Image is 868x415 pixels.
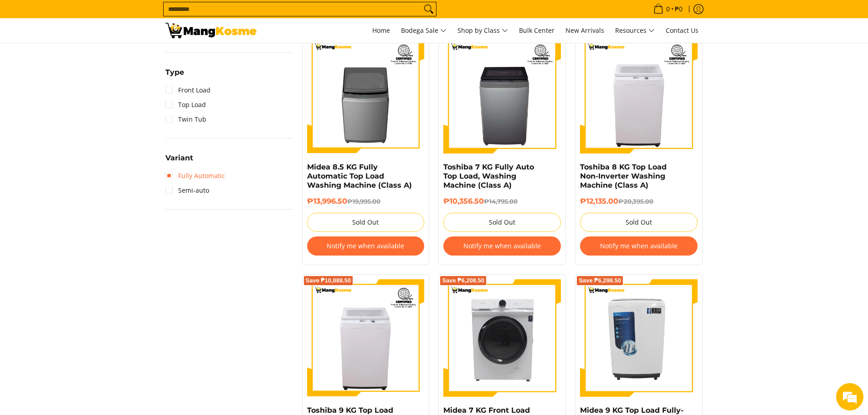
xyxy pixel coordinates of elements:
img: Midea 7 KG Front Load Washing Machine (Class A) [443,279,561,397]
span: Variant [165,154,193,162]
del: ₱19,995.00 [347,198,380,205]
a: Semi-auto [165,183,209,198]
span: Bodega Sale [401,25,447,36]
span: Type [165,69,184,76]
a: Twin Tub [165,112,206,127]
a: Toshiba 8 KG Top Load Non-Inverter Washing Machine (Class A) [580,163,667,190]
img: Toshiba 8 KG Top Load Non-Inverter Washing Machine (Class A) [580,36,698,154]
a: Top Load [165,97,206,112]
button: Search [421,2,436,16]
span: Save ₱6,298.50 [579,278,621,283]
img: Midea 9 KG Top Load Fully-Auto, Inverter Washing Machine (Class A) [580,279,698,397]
summary: Open [165,154,193,169]
a: New Arrivals [561,18,609,43]
span: Contact Us [666,26,699,35]
button: Notify me when available [307,236,425,256]
span: Bulk Center [519,26,555,35]
img: Toshiba 7 KG Fully Auto Top Load, Washing Machine (Class A) [443,36,561,154]
a: Front Load [165,83,211,97]
del: ₱20,395.00 [618,198,653,205]
a: Shop by Class [453,18,513,43]
span: Home [372,26,390,35]
button: Sold Out [580,213,698,232]
img: Midea 8.5 KG Fully Automatic Top Load Washing Machine (Class A) [307,36,425,154]
span: Shop by Class [457,25,508,36]
textarea: Type your message and hit 'Enter' [5,249,174,281]
summary: Open [165,69,184,83]
span: We're online! [53,115,126,207]
h6: ₱13,996.50 [307,197,425,206]
img: Toshiba 9 KG Top Load Non-Inverter Washing Machine (Class A) [307,279,425,397]
img: Washing Machines l Mang Kosme: Home Appliances Warehouse Sale Partner [165,23,257,38]
a: Home [368,18,395,43]
h6: ₱10,356.50 [443,197,561,206]
span: ₱0 [673,6,684,12]
a: Fully Automatic [165,169,225,183]
span: • [651,4,685,14]
span: New Arrivals [565,26,604,35]
del: ₱14,795.00 [484,198,518,205]
a: Midea 8.5 KG Fully Automatic Top Load Washing Machine (Class A) [307,163,412,190]
a: Contact Us [661,18,703,43]
a: Bulk Center [514,18,559,43]
span: Save ₱10,888.50 [306,278,351,283]
div: Minimize live chat window [149,5,171,26]
a: Resources [611,18,659,43]
button: Notify me when available [443,236,561,256]
button: Notify me when available [580,236,698,256]
span: Resources [615,25,655,36]
button: Sold Out [307,213,425,232]
div: Chat with us now [47,51,153,63]
span: 0 [665,6,671,12]
a: Toshiba 7 KG Fully Auto Top Load, Washing Machine (Class A) [443,163,534,190]
nav: Main Menu [266,18,703,43]
a: Bodega Sale [396,18,451,43]
span: Save ₱6,208.50 [442,278,484,283]
button: Sold Out [443,213,561,232]
h6: ₱12,135.00 [580,197,698,206]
